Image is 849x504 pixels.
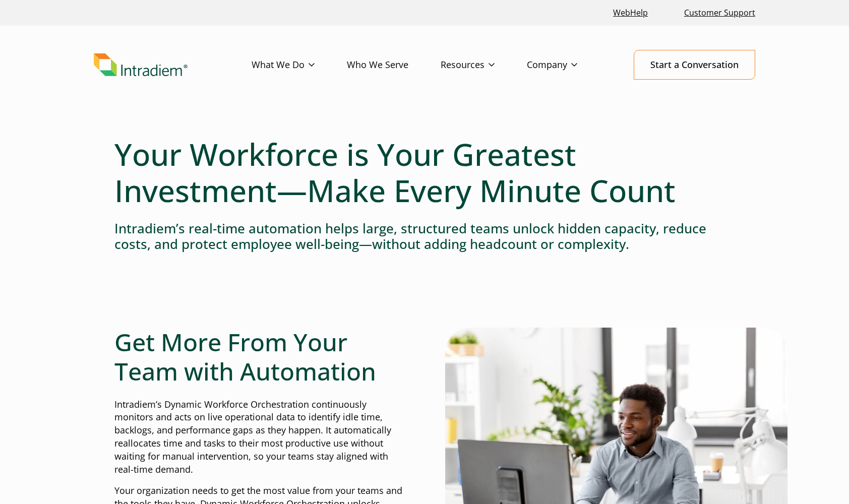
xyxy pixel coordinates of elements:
h1: Your Workforce is Your Greatest Investment—Make Every Minute Count [114,136,735,209]
a: Start a Conversation [634,50,755,80]
a: Link to homepage of Intradiem [94,53,252,77]
h4: Intradiem’s real-time automation helps large, structured teams unlock hidden capacity, reduce cos... [114,221,735,252]
img: Intradiem [94,53,188,77]
a: Customer Support [680,2,759,24]
p: Intradiem’s Dynamic Workforce Orchestration continuously monitors and acts on live operational da... [114,398,404,476]
a: Resources [441,50,527,80]
a: Who We Serve [347,50,441,80]
h2: Get More From Your Team with Automation [114,328,404,386]
a: Link opens in a new window [609,2,652,24]
a: Company [527,50,610,80]
a: What We Do [252,50,347,80]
